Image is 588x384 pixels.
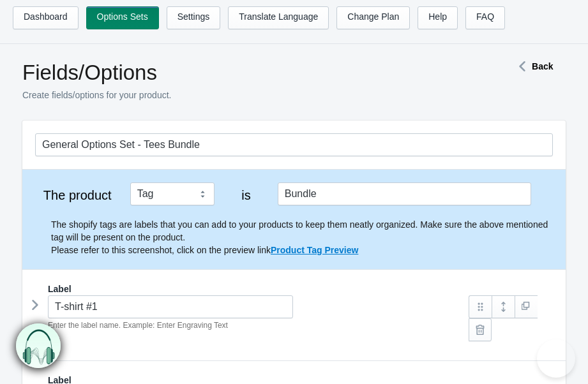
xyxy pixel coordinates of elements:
[532,61,553,71] strong: Back
[465,6,505,29] a: FAQ
[48,283,72,295] label: Label
[22,89,476,101] p: Create fields/options for your product.
[336,6,410,29] a: Change Plan
[513,61,553,71] a: Back
[22,60,476,85] h1: Fields/Options
[14,323,59,369] img: bxm.png
[537,339,575,378] iframe: Toggle Customer Support
[228,6,329,29] a: Translate Language
[271,245,358,255] a: Product Tag Preview
[51,218,553,256] p: The shopify tags are labels that you can add to your products to keep them neatly organized. Make...
[48,321,228,330] em: Enter the label name. Example: Enter Engraving Text
[167,6,221,29] a: Settings
[86,6,159,29] a: Options Sets
[35,189,119,202] label: The product
[13,6,79,29] a: Dashboard
[418,6,458,29] a: Help
[35,133,553,156] input: General Options Set
[225,189,267,202] label: is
